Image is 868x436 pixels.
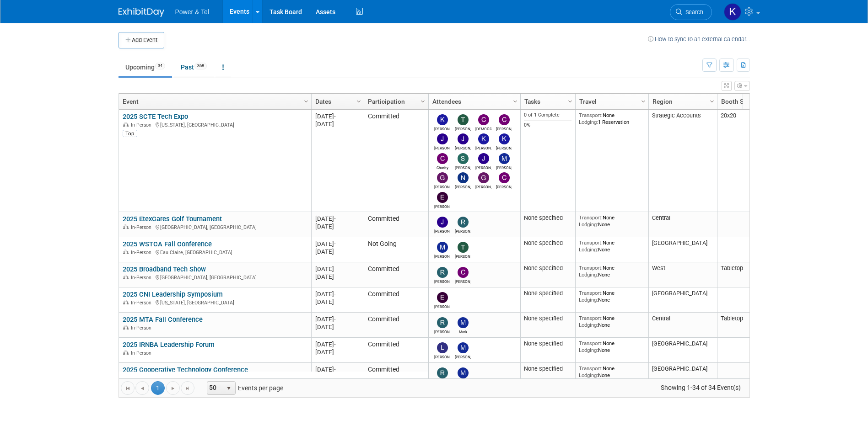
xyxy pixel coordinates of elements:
[579,214,645,228] div: None None
[315,290,360,298] div: [DATE]
[123,250,129,254] img: In-Person Event
[455,125,471,131] div: Tammy Pilkington
[302,98,310,105] span: Column Settings
[437,342,448,353] img: Lydia Lott
[638,94,648,107] a: Column Settings
[579,347,598,353] span: Lodging:
[364,313,428,338] td: Committed
[434,164,450,170] div: Charity Deaton
[355,98,362,105] span: Column Settings
[334,215,336,222] span: -
[123,298,307,306] div: [US_STATE], [GEOGRAPHIC_DATA]
[496,183,512,189] div: Chris Anderson
[458,133,469,144] img: Jon Schatz
[524,315,571,322] div: None specified
[119,32,164,48] button: Add Event
[524,122,571,128] div: 0%
[648,287,717,313] td: [GEOGRAPHIC_DATA]
[524,365,571,372] div: None specified
[121,381,135,395] a: Go to the first page
[524,112,571,118] div: 0 of 1 Complete
[458,367,469,378] img: Michael Mackeben
[524,94,569,109] a: Tasks
[579,214,603,221] span: Transport:
[648,110,717,212] td: Strategic Accounts
[135,381,149,395] a: Go to the previous page
[648,237,717,262] td: [GEOGRAPHIC_DATA]
[579,94,642,109] a: Travel
[131,122,154,128] span: In-Person
[181,381,194,395] a: Go to the last page
[717,110,786,212] td: 20x20
[579,246,598,253] span: Lodging:
[579,239,603,246] span: Transport:
[434,183,450,189] div: Gus Vasilakis
[455,228,471,234] div: Robert Zuzek
[123,273,307,281] div: [GEOGRAPHIC_DATA], [GEOGRAPHIC_DATA]
[579,365,603,372] span: Transport:
[334,240,336,247] span: -
[123,248,307,256] div: Eau Claire, [GEOGRAPHIC_DATA]
[184,385,191,392] span: Go to the last page
[315,298,360,306] div: [DATE]
[648,262,717,287] td: West
[119,58,172,76] a: Upcoming34
[434,125,450,131] div: Kevin Wilkes
[123,366,248,374] a: 2025 Cooperative Technology Conference
[434,203,450,209] div: Ernesto Rivera
[478,114,489,125] img: CHRISTEN Gowens
[434,328,450,334] div: Robert Zuzek
[475,125,491,131] div: CHRISTEN Gowens
[579,315,645,328] div: None None
[437,153,448,164] img: Charity Deaton
[225,385,232,392] span: select
[455,328,471,334] div: Mark Longtin
[455,144,471,150] div: Jon Schatz
[315,323,360,331] div: [DATE]
[717,262,786,287] td: Tabletop
[579,372,598,378] span: Lodging:
[119,8,164,17] img: ExhibitDay
[458,217,469,228] img: Robert Zuzek
[155,63,165,69] span: 34
[579,340,645,353] div: None None
[315,366,360,373] div: [DATE]
[475,164,491,170] div: Jeff Porter
[123,130,137,137] div: Top
[652,94,711,109] a: Region
[195,381,292,395] span: Events per page
[123,315,203,324] a: 2025 MTA Fall Conference
[207,382,223,394] span: 50
[151,381,165,395] span: 1
[455,278,471,284] div: Chad Smith
[458,317,469,328] img: Mark Longtin
[123,265,206,273] a: 2025 Broadband Tech Show
[566,98,574,105] span: Column Settings
[579,112,645,125] div: None 1 Reservation
[174,58,214,76] a: Past368
[315,120,360,128] div: [DATE]
[648,36,750,43] a: How to sync to an external calendar...
[364,287,428,313] td: Committed
[579,365,645,378] div: None None
[579,322,598,328] span: Lodging:
[458,342,469,353] img: Michael Mackeben
[524,239,571,247] div: None specified
[437,217,448,228] img: Jerry Johnson
[354,94,364,107] a: Column Settings
[434,253,450,259] div: Michael Mackeben
[334,266,336,272] span: -
[123,300,129,304] img: In-Person Event
[579,315,603,321] span: Transport:
[455,164,471,170] div: Scott Wisneski
[364,262,428,287] td: Committed
[455,183,471,189] div: Nate Derbyshire
[315,94,358,109] a: Dates
[496,144,512,150] div: Kevin Heflin
[124,385,131,392] span: Go to the first page
[434,353,450,359] div: Lydia Lott
[364,212,428,237] td: Committed
[315,223,360,230] div: [DATE]
[496,125,512,131] div: Collins O'Toole
[434,303,450,309] div: Edward Sudina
